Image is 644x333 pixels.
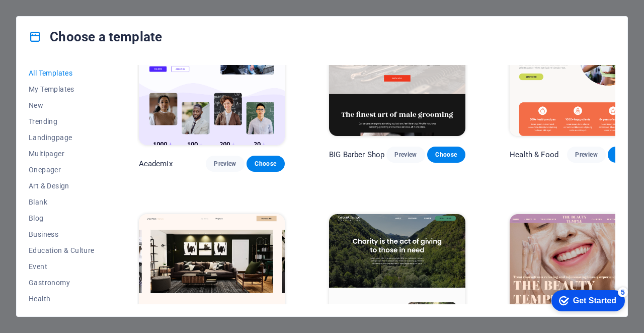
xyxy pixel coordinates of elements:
[29,29,162,45] h4: Choose a template
[214,160,236,168] span: Preview
[29,101,95,109] span: New
[139,159,173,169] p: Academix
[139,10,285,145] img: Academix
[29,65,95,81] button: All Templates
[29,242,95,258] button: Education & Culture
[29,210,95,226] button: Blog
[29,246,95,254] span: Education & Culture
[29,117,95,125] span: Trending
[567,147,605,163] button: Preview
[74,2,85,12] div: 5
[247,156,285,172] button: Choose
[29,150,95,158] span: Multipager
[29,194,95,210] button: Blank
[29,214,95,222] span: Blog
[386,147,425,163] button: Preview
[510,150,558,160] p: Health & Food
[29,129,95,146] button: Landingpage
[8,5,82,26] div: Get Started 5 items remaining, 0% complete
[29,230,95,238] span: Business
[29,295,95,303] span: Health
[427,147,465,163] button: Choose
[29,226,95,242] button: Business
[329,150,384,160] p: BIG Barber Shop
[29,69,95,77] span: All Templates
[29,97,95,113] button: New
[29,162,95,178] button: Onepager
[29,291,95,307] button: Health
[329,10,465,136] img: BIG Barber Shop
[255,160,277,168] span: Choose
[29,166,95,174] span: Onepager
[29,279,95,287] span: Gastronomy
[206,156,244,172] button: Preview
[435,151,457,159] span: Choose
[29,134,95,142] span: Landingpage
[29,85,95,93] span: My Templates
[29,81,95,97] button: My Templates
[394,151,417,159] span: Preview
[29,198,95,206] span: Blank
[29,262,95,271] span: Event
[29,275,95,291] button: Gastronomy
[30,11,73,20] div: Get Started
[29,182,95,190] span: Art & Design
[29,113,95,129] button: Trending
[29,146,95,162] button: Multipager
[575,151,597,159] span: Preview
[29,178,95,194] button: Art & Design
[29,258,95,275] button: Event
